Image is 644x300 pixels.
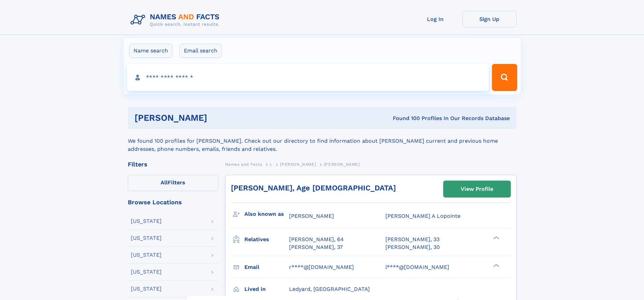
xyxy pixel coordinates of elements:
[128,175,218,191] label: Filters
[180,44,222,58] label: Email search
[280,160,316,168] a: [PERSON_NAME]
[131,235,162,241] div: [US_STATE]
[444,181,510,197] a: View Profile
[462,11,517,27] a: Sign Up
[289,244,343,251] a: [PERSON_NAME], 37
[128,161,218,167] div: Filters
[492,236,500,240] div: ❯
[225,160,262,168] a: Names and Facts
[244,283,289,295] h3: Lived in
[270,160,272,168] a: L
[300,115,510,122] div: Found 100 Profiles In Our Records Database
[244,261,289,273] h3: Email
[129,44,172,58] label: Name search
[244,234,289,245] h3: Relatives
[128,11,225,29] img: Logo Names and Facts
[131,269,162,275] div: [US_STATE]
[128,129,517,153] div: We found 100 profiles for [PERSON_NAME]. Check out our directory to find information about [PERSO...
[131,252,162,258] div: [US_STATE]
[280,162,316,167] span: [PERSON_NAME]
[289,236,344,243] a: [PERSON_NAME], 64
[289,213,334,219] span: [PERSON_NAME]
[244,208,289,220] h3: Also known as
[128,199,218,205] div: Browse Locations
[231,184,396,192] a: [PERSON_NAME], Age [DEMOGRAPHIC_DATA]
[131,286,162,292] div: [US_STATE]
[492,64,517,91] button: Search Button
[385,213,460,219] span: [PERSON_NAME] A Lopointe
[408,11,462,27] a: Log In
[385,244,440,251] a: [PERSON_NAME], 30
[289,286,370,292] span: Ledyard, [GEOGRAPHIC_DATA]
[161,179,168,186] span: All
[385,236,439,243] a: [PERSON_NAME], 33
[492,263,500,268] div: ❯
[461,181,493,197] div: View Profile
[131,218,162,224] div: [US_STATE]
[270,162,272,167] span: L
[324,162,360,167] span: [PERSON_NAME]
[135,114,300,122] h1: [PERSON_NAME]
[127,64,489,91] input: search input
